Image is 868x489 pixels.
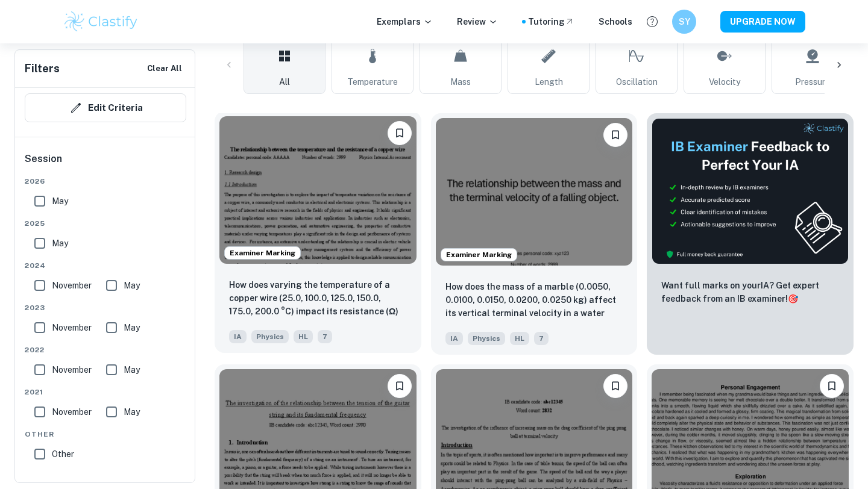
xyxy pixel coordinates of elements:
h6: Filters [25,60,60,77]
span: Physics [251,330,289,343]
span: Velocity [709,75,740,89]
span: May [124,363,140,376]
span: All [279,75,290,89]
button: Bookmark [603,374,627,398]
a: Tutoring [528,15,574,28]
span: Pressure [795,75,830,89]
span: Examiner Marking [441,249,517,260]
span: 🎯 [788,294,798,304]
span: 2024 [25,260,186,271]
button: Bookmark [388,374,412,398]
span: May [124,279,140,292]
span: Physics [468,332,505,345]
a: Examiner MarkingBookmarkHow does the mass of a marble (0.0050, 0.0100, 0.0150, 0.0200, 0.0250 kg)... [431,113,638,355]
button: SY [672,10,696,34]
p: How does the mass of a marble (0.0050, 0.0100, 0.0150, 0.0200, 0.0250 kg) affect its vertical ter... [445,280,623,321]
button: Bookmark [820,374,844,398]
button: Clear All [144,60,185,78]
img: Physics IA example thumbnail: How does varying the temperature of a co [219,116,417,264]
button: Bookmark [603,123,627,147]
span: 2021 [25,387,186,397]
span: November [52,405,92,419]
span: November [52,279,92,292]
span: Other [52,447,74,461]
button: Edit Criteria [25,93,186,122]
span: 7 [534,332,549,345]
span: IA [229,330,247,343]
span: May [124,321,140,334]
p: Exemplars [377,15,433,28]
span: HL [294,330,313,343]
h6: Session [25,152,186,176]
a: Examiner MarkingBookmarkHow does varying the temperature of a copper wire (25.0, 100.0, 125.0, 15... [215,113,421,355]
span: 2023 [25,302,186,313]
img: Physics IA example thumbnail: How does the mass of a marble (0.0050, 0 [436,118,633,266]
p: Review [457,15,498,28]
span: IA [445,332,463,345]
button: Bookmark [388,121,412,145]
span: Length [535,75,563,89]
span: November [52,321,92,334]
span: Examiner Marking [225,248,300,258]
span: May [52,195,68,208]
p: How does varying the temperature of a copper wire (25.0, 100.0, 125.0, 150.0, 175.0, 200.0 °C) im... [229,278,407,319]
span: Mass [450,75,471,89]
span: HL [510,332,529,345]
span: May [124,405,140,419]
button: Help and Feedback [642,11,662,32]
span: November [52,363,92,376]
span: 2022 [25,344,186,355]
span: Temperature [347,75,398,89]
img: Clastify logo [63,10,139,34]
h6: SY [678,15,691,28]
img: Thumbnail [652,118,849,264]
span: 7 [318,330,332,343]
a: ThumbnailWant full marks on yourIA? Get expert feedback from an IB examiner! [647,113,854,355]
span: Oscillation [616,75,658,89]
span: May [52,237,68,250]
a: Schools [599,15,632,28]
button: UPGRADE NOW [720,11,805,33]
span: 2026 [25,176,186,187]
span: 2025 [25,218,186,229]
p: Want full marks on your IA ? Get expert feedback from an IB examiner! [661,279,839,305]
span: Other [25,429,186,440]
